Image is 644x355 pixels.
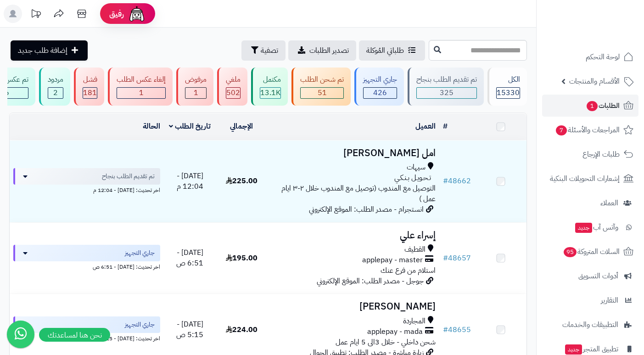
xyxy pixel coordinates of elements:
[555,125,567,136] span: 7
[574,221,618,234] span: وآتس آب
[301,88,343,98] div: 51
[364,88,397,98] div: 426
[406,68,486,106] a: تم تقديم الطلب بنجاح 325
[443,253,448,264] span: #
[586,51,620,63] span: لوحة التحكم
[72,68,106,106] a: فشل 181
[83,87,97,98] span: 181
[125,248,155,258] span: جاري التجهيز
[362,255,423,265] span: applepay - master
[600,197,618,209] span: العملاء
[83,74,97,85] div: فشل
[117,88,165,98] div: 1
[381,265,436,276] span: استلام من فرع عنك
[83,88,97,98] div: 181
[565,344,582,355] span: جديد
[578,270,618,282] span: أدوات التسويق
[443,175,471,186] a: #48662
[309,45,349,56] span: تصدير الطلبات
[318,87,327,98] span: 51
[226,324,258,335] span: 224.00
[486,68,529,106] a: الكل15330
[550,172,620,185] span: إشعارات التحويلات البنكية
[542,216,638,238] a: وآتس آبجديد
[407,162,426,173] span: سيهات
[271,301,436,312] h3: [PERSON_NAME]
[563,245,620,258] span: السلات المتروكة
[569,75,620,88] span: الأقسام والمنتجات
[443,175,448,186] span: #
[415,121,436,132] a: العميل
[562,318,618,331] span: التطبيقات والخدمات
[542,241,638,263] a: السلات المتروكة95
[582,148,620,161] span: طلبات الإرجاع
[260,74,281,85] div: مكتمل
[226,88,240,98] div: 502
[271,230,436,241] h3: إسراء علي
[404,244,426,255] span: القطيف
[440,87,454,98] span: 325
[226,175,258,186] span: 225.00
[542,289,638,311] a: التقارير
[230,121,253,132] a: الإجمالي
[443,253,471,264] a: #48657
[139,87,144,98] span: 1
[261,45,278,56] span: تصفية
[443,324,448,335] span: #
[169,121,211,132] a: تاريخ الطلب
[586,99,620,112] span: الطلبات
[563,247,577,258] span: 95
[542,95,638,117] a: الطلبات1
[300,74,344,85] div: تم شحن الطلب
[542,265,638,287] a: أدوات التسويق
[417,88,476,98] div: 325
[403,316,426,327] span: المجاردة
[241,40,286,61] button: تصفية
[542,46,638,68] a: لوحة التحكم
[575,223,592,233] span: جديد
[174,68,215,106] a: مرفوض 1
[37,68,72,106] a: مردود 2
[290,68,353,106] a: تم شحن الطلب 51
[542,143,638,165] a: طلبات الإرجاع
[260,87,280,98] span: 13.1K
[359,40,425,61] a: طلباتي المُوكلة
[13,185,160,194] div: اخر تحديث: [DATE] - 12:04 م
[117,74,166,85] div: إلغاء عكس الطلب
[48,88,63,98] div: 2
[336,337,436,348] span: شحن داخلي - خلال 3الى 5 ايام عمل
[109,8,124,19] span: رفيق
[249,68,290,106] a: مكتمل 13.1K
[309,204,424,215] span: انستجرام - مصدر الطلب: الموقع الإلكتروني
[226,87,240,98] span: 502
[497,87,520,98] span: 15330
[13,261,160,271] div: اخر تحديث: [DATE] - 6:51 ص
[367,327,423,337] span: applepay - mada
[586,101,598,112] span: 1
[288,40,356,61] a: تصدير الطلبات
[582,11,635,30] img: logo-2.png
[416,74,477,85] div: تم تقديم الطلب بنجاح
[128,5,146,23] img: ai-face.png
[542,192,638,214] a: العملاء
[394,173,431,183] span: تـحـويـل بـنـكـي
[555,124,620,136] span: المراجعات والأسئلة
[53,87,58,98] span: 2
[48,74,63,85] div: مردود
[542,314,638,336] a: التطبيقات والخدمات
[601,294,618,307] span: التقارير
[215,68,249,106] a: ملغي 502
[366,45,404,56] span: طلباتي المُوكلة
[542,119,638,141] a: المراجعات والأسئلة7
[185,74,207,85] div: مرفوض
[106,68,174,106] a: إلغاء عكس الطلب 1
[194,87,198,98] span: 1
[226,253,258,264] span: 195.00
[226,74,241,85] div: ملغي
[260,88,280,98] div: 13103
[125,320,155,329] span: جاري التجهيز
[18,45,67,56] span: إضافة طلب جديد
[176,247,203,269] span: [DATE] - 6:51 ص
[496,74,520,85] div: الكل
[363,74,397,85] div: جاري التجهيز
